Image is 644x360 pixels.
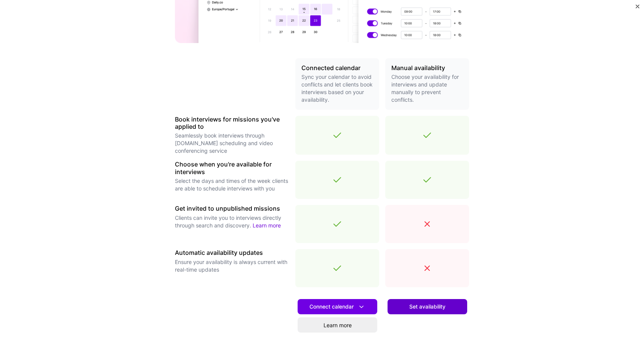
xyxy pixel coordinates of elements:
p: Seamlessly book interviews through [DOMAIN_NAME] scheduling and video conferencing service [175,132,289,155]
h3: Connected calendar [301,64,373,72]
h3: Automatic availability updates [175,249,289,256]
a: Learn more [253,222,281,229]
h3: Choose when you're available for interviews [175,161,289,175]
p: Clients can invite you to interviews directly through search and discovery. [175,214,289,229]
a: Learn more [298,317,377,333]
span: Set availability [409,303,445,310]
span: Connect calendar [309,303,365,311]
h3: Book interviews for missions you've applied to [175,116,289,130]
button: Close [636,5,639,13]
button: Connect calendar [298,299,377,314]
h3: Get invited to unpublished missions [175,205,289,212]
i: icon DownArrowWhite [357,303,365,311]
p: Ensure your availability is always current with real-time updates [175,258,289,274]
p: Choose your availability for interviews and update manually to prevent conflicts. [391,73,463,104]
h3: Manual availability [391,64,463,72]
p: Sync your calendar to avoid conflicts and let clients book interviews based on your availability. [301,73,373,104]
button: Set availability [388,299,467,314]
p: Select the days and times of the week clients are able to schedule interviews with you [175,177,289,192]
